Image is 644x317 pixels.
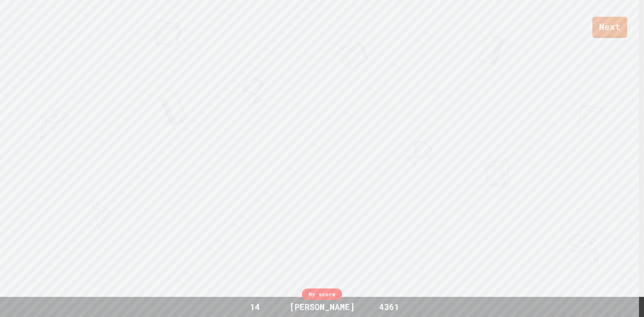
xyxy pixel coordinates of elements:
[616,290,637,310] iframe: chat widget
[283,301,362,313] div: [PERSON_NAME]
[364,301,414,313] div: 4361
[592,17,627,38] a: Next
[230,301,280,313] div: 14
[588,261,637,289] iframe: chat widget
[302,288,342,300] div: My score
